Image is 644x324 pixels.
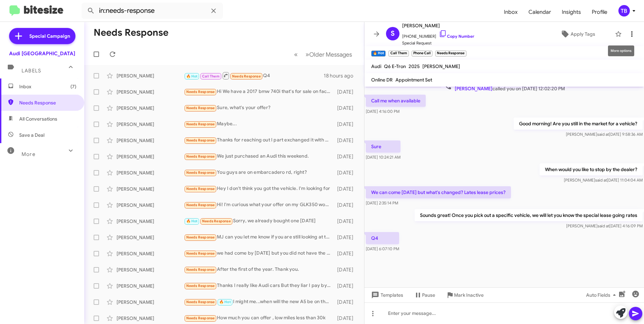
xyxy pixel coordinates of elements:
[117,234,184,241] div: [PERSON_NAME]
[334,266,359,273] div: [DATE]
[595,177,607,183] span: said at
[186,90,215,94] span: Needs Response
[184,233,334,241] div: MJ can you let me know if you are still looking at this particular car?
[412,51,432,57] small: Phone Call
[402,40,474,46] span: Special Request
[364,289,409,301] button: Templates
[294,50,298,59] span: «
[22,68,41,74] span: Labels
[82,3,223,19] input: Search
[523,2,556,22] a: Calendar
[366,140,400,153] p: Sure
[184,314,334,322] div: How much you can offer , low miles less than 30k
[334,202,359,208] div: [DATE]
[441,289,489,301] button: Mark Inactive
[29,33,70,39] span: Special Campaign
[391,28,395,39] span: S
[498,2,523,22] a: Inbox
[117,283,184,289] div: [PERSON_NAME]
[586,2,613,22] a: Profile
[202,74,220,78] span: Call Them
[184,217,334,225] div: Sorry, we already bought one [DATE]
[598,223,609,228] span: said at
[184,282,334,290] div: Thanks I really like Audi cars But they liar I pay by USD. But they give me spare tire Made in [G...
[334,121,359,128] div: [DATE]
[184,136,334,144] div: Thanks for reaching out I part exchanged it with Porsche Marin
[370,289,403,301] span: Templates
[184,153,334,160] div: We just purchased an Audi this weekend.
[301,47,356,61] button: Next
[402,30,474,40] span: [PHONE_NUMBER]
[117,153,184,160] div: [PERSON_NAME]
[186,203,215,207] span: Needs Response
[117,72,184,79] div: [PERSON_NAME]
[371,63,381,69] span: Audi
[117,169,184,176] div: [PERSON_NAME]
[543,28,612,40] button: Apply Tags
[117,121,184,128] div: [PERSON_NAME]
[613,5,637,17] button: TB
[184,201,334,209] div: Hi! I'm curious what your offer on my GLK350 would be? Happy holidays to you!
[422,63,460,69] span: [PERSON_NAME]
[586,289,618,301] span: Auto Fields
[186,284,215,288] span: Needs Response
[439,34,474,39] a: Copy Number
[409,63,420,69] span: 2025
[290,47,302,61] button: Previous
[186,138,215,142] span: Needs Response
[186,316,215,320] span: Needs Response
[334,234,359,241] div: [DATE]
[9,28,75,44] a: Special Campaign
[9,50,75,57] div: Audi [GEOGRAPHIC_DATA]
[366,186,511,198] p: We can come [DATE] but what's changed? Lates lease prices?
[334,315,359,322] div: [DATE]
[366,246,399,251] span: [DATE] 6:07:10 PM
[324,72,359,79] div: 18 hours ago
[186,219,198,223] span: 🔥 Hot
[186,122,215,126] span: Needs Response
[366,200,398,205] span: [DATE] 2:35:14 PM
[184,266,334,273] div: After the first of the year. Thank you.
[334,299,359,305] div: [DATE]
[556,2,586,22] a: Insights
[422,289,435,301] span: Pause
[117,105,184,111] div: [PERSON_NAME]
[19,132,44,138] span: Save a Deal
[117,299,184,305] div: [PERSON_NAME]
[571,28,595,40] span: Apply Tags
[334,105,359,111] div: [DATE]
[184,88,334,96] div: Hi We have a 2017 bmw 740i that's for sale on facebook market right now My husbands number is [PH...
[184,250,334,257] div: we had come by [DATE] but you did not have the new Q8 audi [PERSON_NAME] wanted. if you want to s...
[334,186,359,192] div: [DATE]
[70,83,76,90] span: (7)
[395,77,432,83] span: Appointment Set
[305,50,309,59] span: »
[184,120,334,128] div: Maybe...
[117,186,184,192] div: [PERSON_NAME]
[371,51,386,57] small: 🔥 Hot
[186,170,215,175] span: Needs Response
[334,89,359,95] div: [DATE]
[514,118,643,130] p: Good morning! Are you still in the market for a vehicle?
[454,289,484,301] span: Mark Inactive
[540,163,643,175] p: When would you like to stop by the dealer?
[564,177,643,183] span: [PERSON_NAME] [DATE] 11:04:04 AM
[94,27,168,38] h1: Needs Response
[435,51,466,57] small: Needs Response
[441,82,568,92] span: called you on [DATE] 12:02:20 PM
[184,298,334,306] div: I might me...when will the new A5 be on the lot?
[566,223,643,228] span: [PERSON_NAME] [DATE] 4:16:09 PM
[117,89,184,95] div: [PERSON_NAME]
[334,283,359,289] div: [DATE]
[608,45,634,56] div: More options
[184,71,324,80] div: Q4
[402,22,474,30] span: [PERSON_NAME]
[186,187,215,191] span: Needs Response
[581,289,624,301] button: Auto Fields
[184,104,334,112] div: Sure, what's your offer?
[371,77,393,83] span: Online DR
[186,235,215,239] span: Needs Response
